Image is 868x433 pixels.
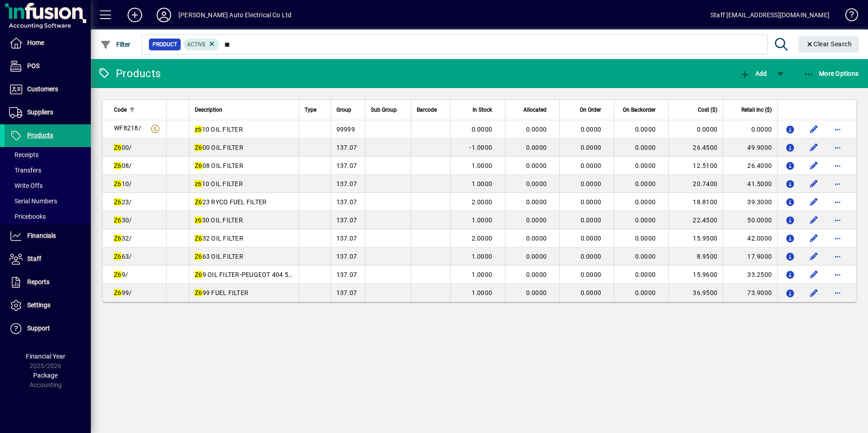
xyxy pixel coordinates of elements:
div: [PERSON_NAME] Auto Electrical Co Ltd [178,8,291,22]
button: Edit [807,267,821,282]
span: 30 OIL FILTER [195,216,243,224]
em: Z6 [195,144,202,151]
button: Add [737,65,769,82]
button: More options [830,231,845,246]
span: 137.07 [336,162,357,169]
span: Customers [27,85,58,93]
span: 0.0000 [581,271,602,278]
span: 137.07 [336,216,357,224]
span: Serial Numbers [9,197,57,205]
span: 0.0000 [581,289,602,296]
span: Cost ($) [698,105,717,115]
span: 32/ [114,235,132,242]
span: 137.07 [336,271,357,278]
span: 0.0000 [526,235,547,242]
a: Pricebooks [5,209,91,224]
button: Edit [807,249,821,264]
em: Z6 [195,198,202,206]
span: 1.0000 [472,253,493,260]
button: Edit [807,285,821,300]
span: More Options [804,70,859,77]
td: 0.0000 [668,120,723,138]
div: Group [336,105,360,115]
span: 63 OIL FILTER [195,253,243,260]
em: Z6 [114,253,122,260]
a: Support [5,317,91,340]
span: 10/ [114,180,132,187]
em: Z6 [195,162,202,169]
td: 36.9500 [668,284,723,302]
span: 0.0000 [526,289,547,296]
a: Serial Numbers [5,193,91,209]
span: 00/ [114,144,132,151]
em: Z6 [114,289,122,296]
td: 73.9000 [723,284,777,302]
span: 137.07 [336,180,357,187]
div: Type [305,105,325,115]
span: Package [33,372,58,379]
span: Filter [100,41,131,48]
span: 1.0000 [472,180,493,187]
span: WF8218/ [114,124,141,132]
span: 99/ [114,289,132,296]
a: Staff [5,248,91,271]
span: On Backorder [623,105,656,115]
td: 42.0000 [723,229,777,247]
button: Edit [807,140,821,155]
button: More options [830,195,845,209]
span: Financials [27,232,56,239]
span: 0.0000 [635,216,656,224]
a: Customers [5,78,91,101]
span: Home [27,39,44,46]
span: In Stock [473,105,492,115]
span: 9 OIL FILTER-PEUGEOT 404 504 [195,271,296,278]
span: 0.0000 [635,253,656,260]
span: 0.0000 [581,253,602,260]
td: 12.5100 [668,157,723,175]
div: On Backorder [620,105,664,115]
span: 0.0000 [581,180,602,187]
td: 15.9600 [668,266,723,284]
span: 137.07 [336,289,357,296]
span: 0.0000 [526,216,547,224]
span: Description [195,105,222,115]
span: 99 FUEL FILTER [195,289,248,296]
div: Barcode [417,105,445,115]
span: On Order [580,105,601,115]
span: 08/ [114,162,132,169]
td: 49.9000 [723,138,777,157]
span: 9/ [114,271,128,278]
a: Financials [5,225,91,247]
a: Knowledge Base [838,2,857,31]
span: Write Offs [9,182,43,189]
span: Pricebooks [9,213,46,220]
span: -1.0000 [469,144,492,151]
em: Z6 [114,162,122,169]
td: 17.9000 [723,247,777,266]
span: Receipts [9,151,39,158]
span: 0.0000 [635,144,656,151]
em: Z6 [114,180,122,187]
span: 1.0000 [472,289,493,296]
span: Retail Inc ($) [741,105,772,115]
button: Edit [807,231,821,246]
span: 1.0000 [472,271,493,278]
span: Add [740,70,767,77]
span: 30/ [114,216,132,224]
span: Barcode [417,105,437,115]
button: Edit [807,195,821,209]
button: Add [120,7,149,23]
span: 1.0000 [472,162,493,169]
td: 18.8100 [668,193,723,211]
td: 22.4500 [668,211,723,229]
a: Transfers [5,162,91,178]
button: Edit [807,213,821,227]
a: Reports [5,271,91,294]
span: 0.0000 [526,180,547,187]
button: More options [830,285,845,300]
td: 8.9500 [668,247,723,266]
span: Transfers [9,167,41,174]
td: 39.3000 [723,193,777,211]
span: 0.0000 [635,126,656,133]
span: 0.0000 [635,180,656,187]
